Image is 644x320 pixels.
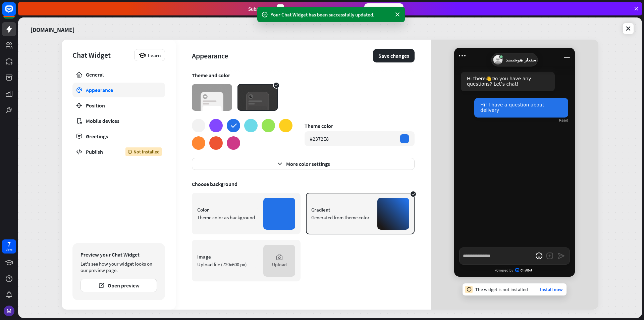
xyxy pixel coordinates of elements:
a: Install now [540,286,562,292]
textarea: Write a message… [459,247,570,265]
button: Minimize window [561,50,572,61]
div: Subscribe in days to get your first month for $1 [248,4,359,13]
div: Preview your Chat Widget [80,251,157,258]
div: دستیار هوشمند [491,53,538,66]
div: Generated from theme color [311,214,372,221]
a: General [72,67,165,82]
a: 7 days [2,239,16,254]
div: days [6,247,12,252]
div: #2372E8 [310,135,329,142]
img: tab_keywords_by_traffic_grey.svg [67,39,72,44]
div: Theme color as background [197,214,258,221]
div: Gradient [311,207,372,213]
a: Mobile devices [72,113,165,128]
span: Powered by [494,269,514,272]
div: 7 [7,241,11,247]
span: ChatBot [515,268,535,273]
div: Chat Widget [72,50,131,60]
a: [DOMAIN_NAME] [31,21,74,36]
div: Subscribe now [364,3,404,14]
span: Hi! I have a question about delivery [480,102,544,113]
div: Appearance [192,51,373,60]
div: 3 [277,4,284,13]
img: website_grey.svg [11,17,16,23]
div: Color [197,207,258,213]
div: v 4.0.25 [19,11,33,16]
div: Keywords by Traffic [74,40,113,44]
button: Open menu [457,50,468,61]
div: General [86,71,152,78]
div: Theme and color [192,72,415,79]
div: Choose background [192,181,415,187]
div: Let's see how your widget looks on our preview page. [80,261,157,273]
div: Theme color [305,123,415,129]
button: More color settings [192,158,415,170]
img: logo_orange.svg [11,11,16,16]
div: Your Chat Widget has been successfully updated. [271,11,391,18]
button: Add an attachment [544,250,555,261]
div: Read [559,118,568,123]
div: Upload file (720x600 px) [197,261,258,268]
img: tab_domain_overview_orange.svg [18,39,23,44]
div: Domain Overview [25,40,60,44]
div: Domain: [DOMAIN_NAME] [17,17,74,23]
button: Open LiveChat chat widget [5,3,25,23]
div: Mobile devices [86,118,152,124]
button: open emoji picker [534,250,544,261]
span: Learn [148,52,161,58]
button: Open preview [80,279,157,292]
span: Hi there 👋 Do you have any questions? Let’s chat! [467,76,531,87]
a: Powered byChatBot [454,266,575,275]
button: Send a message [556,250,567,261]
a: Greetings [72,129,165,144]
a: Publish Not installed [72,144,165,159]
div: Publish [86,148,115,155]
button: Save changes [373,49,415,62]
div: Appearance [86,87,152,93]
div: Greetings [86,133,152,140]
div: The widget is not installed [475,286,528,292]
div: Position [86,102,152,109]
span: دستیار هوشمند [506,57,539,62]
a: Position [72,98,165,113]
div: Image [197,254,258,260]
div: Upload [272,262,287,268]
div: Not installed [125,147,162,156]
a: Appearance [72,83,165,97]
